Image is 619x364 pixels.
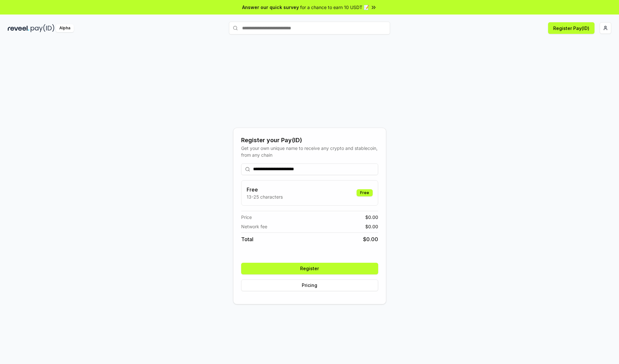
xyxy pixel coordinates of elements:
[241,235,253,243] span: Total
[242,4,299,11] span: Answer our quick survey
[56,24,74,32] div: Alpha
[241,145,378,158] div: Get your own unique name to receive any crypto and stablecoin, from any chain
[363,235,378,243] span: $ 0.00
[365,223,378,230] span: $ 0.00
[548,22,594,34] button: Register Pay(ID)
[241,214,252,221] span: Price
[8,24,29,32] img: reveel_dark
[31,24,54,32] img: pay_id
[357,189,373,196] div: Free
[300,4,369,11] span: for a chance to earn 10 USDT 📝
[241,280,378,291] button: Pricing
[241,136,378,145] div: Register your Pay(ID)
[241,223,267,230] span: Network fee
[241,263,378,274] button: Register
[247,186,283,193] h3: Free
[365,214,378,221] span: $ 0.00
[247,193,283,200] p: 13-25 characters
